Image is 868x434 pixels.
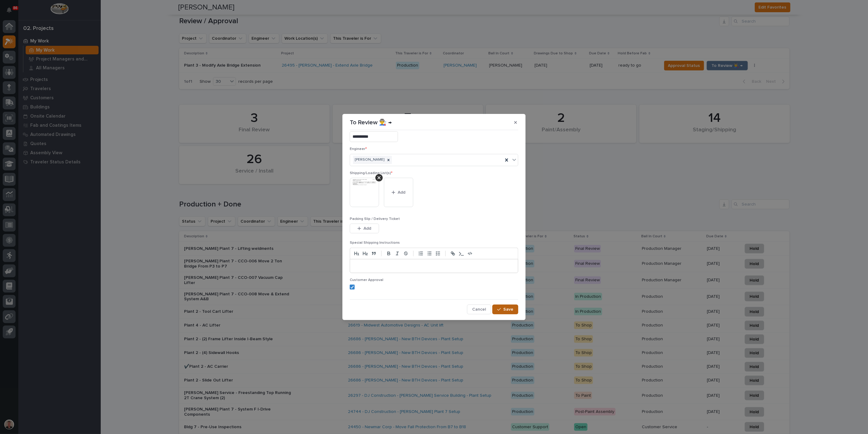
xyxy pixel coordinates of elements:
[350,224,379,233] button: Add
[472,307,486,312] span: Cancel
[350,278,383,282] span: Customer Approval
[364,226,371,231] span: Add
[353,156,385,164] div: [PERSON_NAME]
[492,305,518,314] button: Save
[350,171,392,175] span: Shipping/Loading List(s)
[384,178,413,207] button: Add
[350,217,400,221] span: Packing Slip / Delivery Ticket
[350,241,400,245] span: Special Shipping Instructions
[398,190,406,195] span: Add
[467,305,491,314] button: Cancel
[350,147,367,151] span: Engineer
[350,119,392,126] p: To Review 👨‍🏭 →
[503,307,513,312] span: Save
